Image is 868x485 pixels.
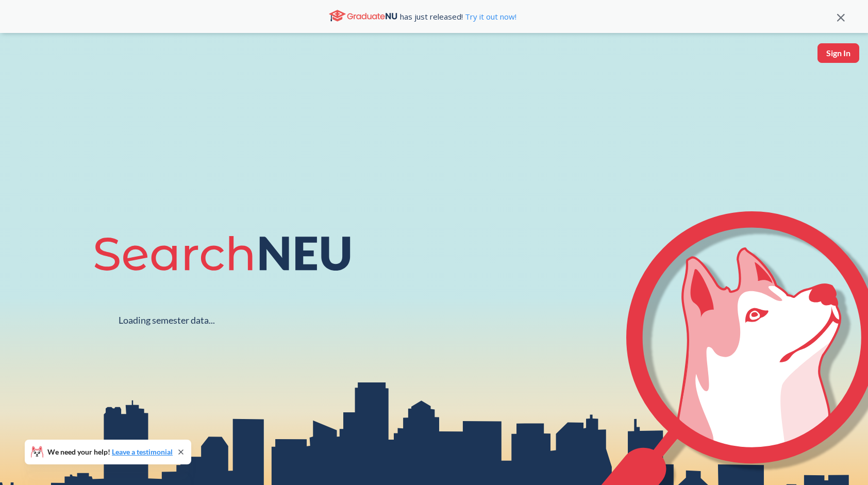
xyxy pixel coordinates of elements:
span: We need your help! [47,448,173,456]
a: sandbox logo [10,43,35,78]
span: has just released! [400,11,516,22]
img: sandbox logo [10,43,35,75]
a: Try it out now! [463,11,516,22]
a: Leave a testimonial [112,447,173,456]
button: Sign In [817,43,859,63]
div: Loading semester data... [119,314,215,326]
